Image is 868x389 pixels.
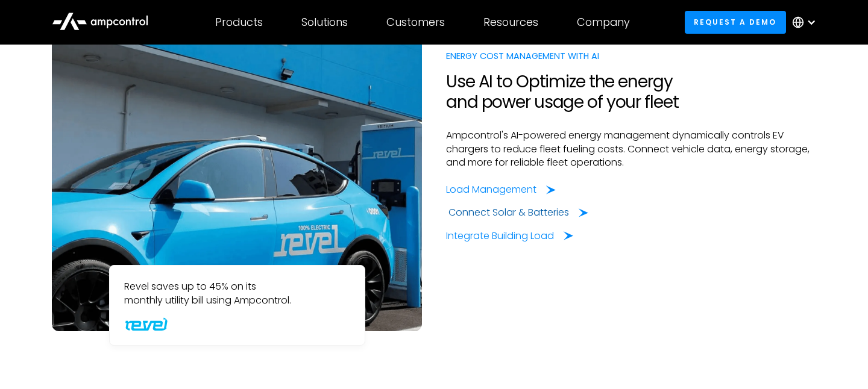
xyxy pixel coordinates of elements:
div: Customers [386,16,445,29]
a: Request a demo [685,11,786,33]
h2: Use AI to Optimize the energy and power usage of your fleet [446,72,816,112]
div: ENERGY COST MANAGEMENT WITH AI [446,49,816,63]
img: Revel Logo [124,317,168,331]
div: Company [577,16,630,29]
div: Integrate Building Load [446,229,554,243]
div: Load Management [446,183,536,196]
div: Solutions [301,16,348,29]
div: Resources [483,16,538,29]
a: Integrate Building Load [446,229,573,243]
p: Revel saves up to 45% on its monthly utility bill using Ampcontrol. [124,280,350,307]
p: Ampcontrol's AI-powered energy management dynamically controls EV chargers to reduce fleet fuelin... [446,129,816,183]
div: Connect Solar & Batteries [448,206,569,219]
a: Connect Solar & Batteries [448,206,588,219]
a: Load Management [446,183,556,196]
div: Products [215,16,263,29]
